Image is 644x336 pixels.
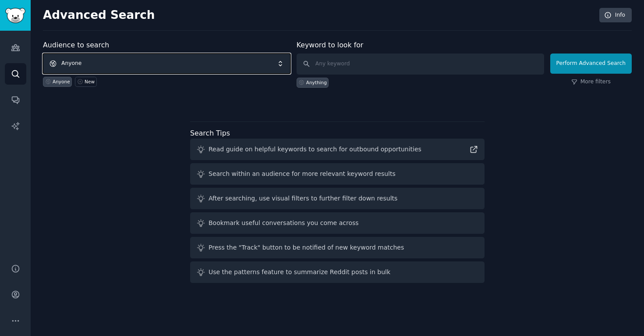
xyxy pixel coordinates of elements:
a: New [75,77,96,87]
button: Perform Advanced Search [550,54,632,74]
label: Audience to search [43,41,109,49]
a: Info [599,8,632,23]
div: After searching, use visual filters to further filter down results [209,194,397,203]
div: Press the "Track" button to be notified of new keyword matches [209,243,404,252]
div: Read guide on helpful keywords to search for outbound opportunities [209,145,421,154]
div: Search within an audience for more relevant keyword results [209,169,396,179]
h2: Advanced Search [43,8,594,22]
label: Search Tips [190,129,230,137]
div: Anything [306,79,327,86]
button: Anyone [43,54,290,74]
img: GummySearch logo [5,8,25,23]
label: Keyword to look for [297,41,364,49]
div: New [85,79,95,85]
div: Anyone [53,79,70,85]
input: Any keyword [297,54,544,75]
div: Use the patterns feature to summarize Reddit posts in bulk [209,268,390,277]
div: Bookmark useful conversations you come across [209,218,359,228]
a: More filters [571,78,611,86]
